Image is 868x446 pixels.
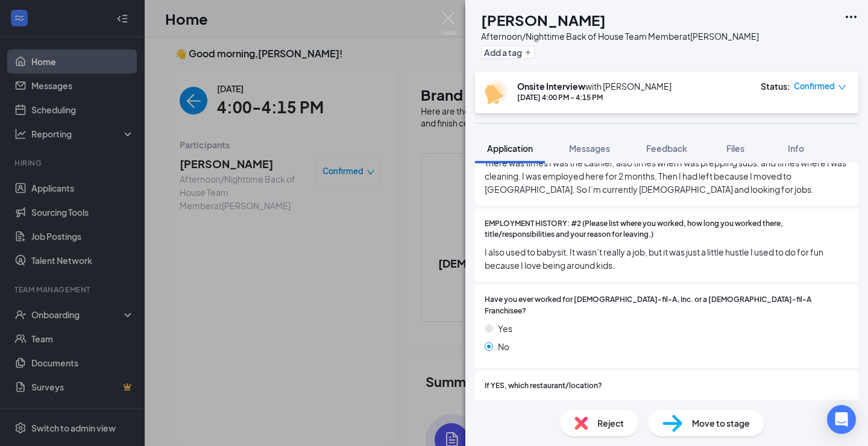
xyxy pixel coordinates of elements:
span: If YES, which restaurant/location? [485,380,602,392]
div: Open Intercom Messenger [827,405,856,434]
svg: Ellipses [844,10,858,24]
span: Have you ever worked for [DEMOGRAPHIC_DATA]-fil-A, Inc. or a [DEMOGRAPHIC_DATA]-fil-A Franchisee? [485,294,849,317]
span: down [838,83,846,92]
span: Files [726,143,744,154]
span: Confirmed [794,80,835,92]
span: No [498,340,509,353]
span: Application [487,143,533,154]
span: Info [788,143,804,154]
span: Move to stage [692,416,750,430]
div: Status : [761,80,790,92]
button: PlusAdd a tag [481,46,535,58]
span: I previously have worked at Subway in [GEOGRAPHIC_DATA], I Did pretty much everything. There was ... [485,143,849,196]
span: Messages [569,143,610,154]
span: EMPLOYMENT HISTORY: #2 (Please list where you worked, how long you worked there, title/responsibi... [485,218,849,241]
svg: Plus [524,49,532,56]
div: with [PERSON_NAME] [517,80,671,92]
span: Yes [498,322,512,335]
span: Feedback [646,143,687,154]
div: [DATE] 4:00 PM - 4:15 PM [517,92,671,102]
h1: [PERSON_NAME] [481,10,606,30]
span: Reject [597,416,624,430]
span: I also used to babysit. It wasn’t really a job, but it was just a little hustle I used to do for ... [485,245,849,272]
b: Onsite Interview [517,81,585,92]
div: Afternoon/Nighttime Back of House Team Member at [PERSON_NAME] [481,30,759,42]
